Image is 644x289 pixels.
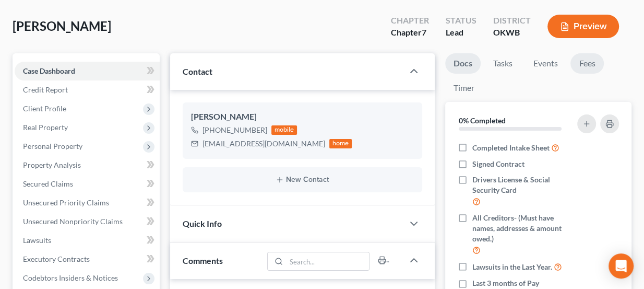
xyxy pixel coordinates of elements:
[391,15,429,27] div: Chapter
[570,53,604,74] a: Fees
[446,15,476,27] div: Status
[23,217,123,226] span: Unsecured Nonpriority Claims
[183,66,212,76] span: Contact
[23,273,118,282] span: Codebtors Insiders & Notices
[287,252,369,270] input: Search...
[445,78,483,98] a: Timer
[609,253,634,279] div: Open Intercom Messenger
[23,123,68,132] span: Real Property
[459,116,506,125] strong: 0% Completed
[271,125,297,135] div: mobile
[23,198,109,207] span: Unsecured Priority Claims
[391,27,429,39] div: Chapter
[493,15,531,27] div: District
[23,66,75,75] span: Case Dashboard
[15,62,160,80] a: Case Dashboard
[15,212,160,231] a: Unsecured Nonpriority Claims
[15,250,160,269] a: Executory Contracts
[329,139,352,148] div: home
[15,231,160,250] a: Lawsuits
[191,111,414,123] div: [PERSON_NAME]
[525,53,566,74] a: Events
[472,143,550,153] span: Completed Intake Sheet
[23,236,51,245] span: Lawsuits
[202,125,267,135] div: [PHONE_NUMBER]
[15,193,160,212] a: Unsecured Priority Claims
[446,27,476,39] div: Lead
[472,175,576,195] span: Drivers License & Social Security Card
[15,175,160,193] a: Secured Claims
[472,262,552,272] span: Lawsuits in the Last Year.
[13,18,111,33] span: [PERSON_NAME]
[183,218,222,228] span: Quick Info
[23,85,68,94] span: Credit Report
[23,160,81,169] span: Property Analysis
[445,53,481,74] a: Docs
[422,27,426,37] span: 7
[23,104,66,113] span: Client Profile
[23,179,73,188] span: Secured Claims
[23,255,90,263] span: Executory Contracts
[23,142,82,151] span: Personal Property
[15,80,160,99] a: Credit Report
[547,15,619,38] button: Preview
[472,213,576,244] span: All Creditors- (Must have names, addresses & amount owed.)
[493,27,531,39] div: OKWB
[485,53,521,74] a: Tasks
[202,138,325,149] div: [EMAIL_ADDRESS][DOMAIN_NAME]
[183,256,223,265] span: Comments
[191,176,414,184] button: New Contact
[472,159,524,169] span: Signed Contract
[15,156,160,175] a: Property Analysis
